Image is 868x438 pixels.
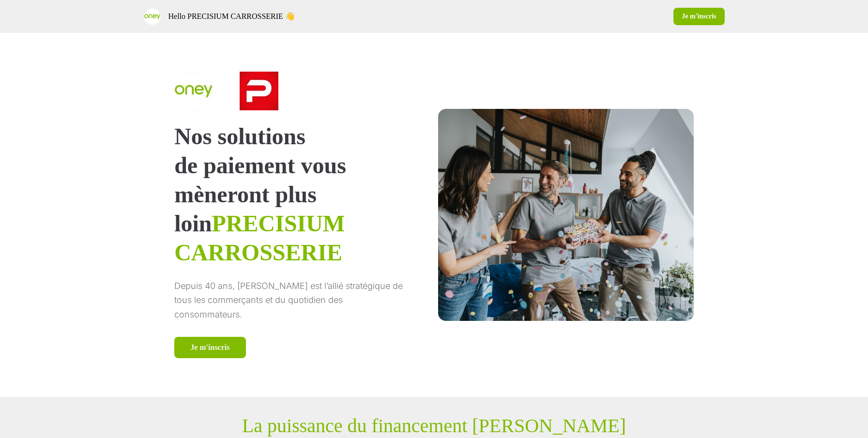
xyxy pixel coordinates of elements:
[174,151,411,180] p: de paiement vous
[174,180,411,267] p: mèneront plus loin
[174,337,245,358] a: Je m'inscris
[174,122,411,151] p: Nos solutions
[242,414,626,437] p: La puissance du financement [PERSON_NAME]
[673,8,724,25] a: Je m'inscris
[168,11,295,22] p: Hello PRECISIUM CARROSSERIE 👋
[174,211,345,265] span: PRECISIUM CARROSSERIE
[174,279,411,321] p: Depuis 40 ans, [PERSON_NAME] est l’allié stratégique de tous les commerçants et du quotidien des ...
